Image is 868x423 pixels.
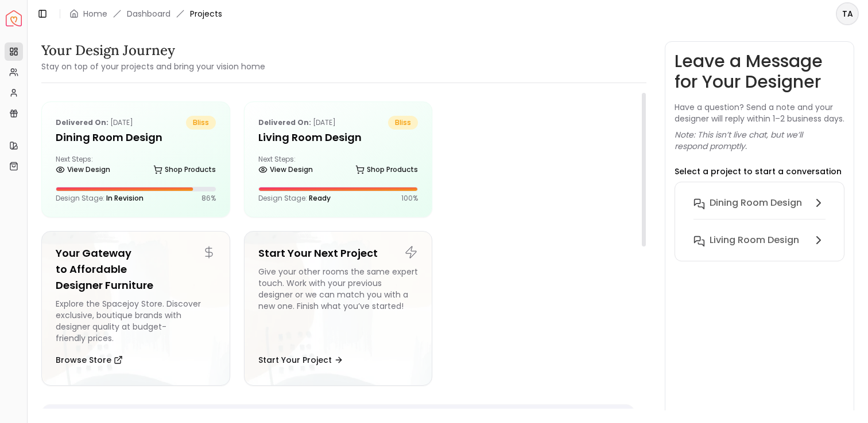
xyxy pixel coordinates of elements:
div: Next Steps: [56,155,216,178]
small: Stay on top of your projects and bring your vision home [41,61,265,72]
a: Your Gateway to Affordable Designer FurnitureExplore the Spacejoy Store. Discover exclusive, bout... [41,231,230,386]
h5: Your Gateway to Affordable Designer Furniture [56,245,216,293]
h3: Your Design Journey [41,41,265,60]
button: TA [836,2,859,25]
span: In Revision [106,193,144,203]
a: Dashboard [127,8,170,19]
p: Design Stage: [258,194,331,203]
button: Start Your Project [258,348,343,371]
div: Explore the Spacejoy Store. Discover exclusive, boutique brands with designer quality at budget-f... [56,298,216,344]
button: Living Room design [684,229,835,252]
p: 86 % [201,194,216,203]
h6: Dining Room design [710,196,802,210]
span: bliss [388,116,418,130]
span: TA [837,3,858,24]
p: Have a question? Send a note and your designer will reply within 1–2 business days. [675,101,844,124]
b: Delivered on: [258,117,311,127]
p: [DATE] [258,116,336,130]
div: Give your other rooms the same expert touch. Work with your previous designer or we can match you... [258,266,418,344]
a: Spacejoy [6,10,22,26]
h5: Dining Room design [56,130,216,146]
p: Select a project to start a conversation [675,166,842,177]
a: Shop Products [153,162,216,178]
a: Shop Products [355,162,418,178]
h5: Living Room design [258,130,418,146]
nav: breadcrumb [69,8,222,19]
span: Ready [309,193,331,203]
p: Design Stage: [56,194,144,203]
button: Dining Room design [684,191,835,229]
p: [DATE] [56,116,133,130]
p: Note: This isn’t live chat, but we’ll respond promptly. [675,129,844,152]
h3: Leave a Message for Your Designer [675,51,844,92]
div: Next Steps: [258,155,418,178]
button: Browse Store [56,348,123,371]
span: Projects [190,8,222,19]
b: Delivered on: [56,117,108,127]
span: bliss [186,116,216,130]
p: 100 % [401,194,418,203]
h6: Living Room design [710,233,799,247]
a: View Design [258,162,313,178]
a: View Design [56,162,110,178]
h5: Start Your Next Project [258,245,418,261]
a: Home [83,8,107,19]
img: Spacejoy Logo [6,10,22,26]
a: Start Your Next ProjectGive your other rooms the same expert touch. Work with your previous desig... [244,231,433,386]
